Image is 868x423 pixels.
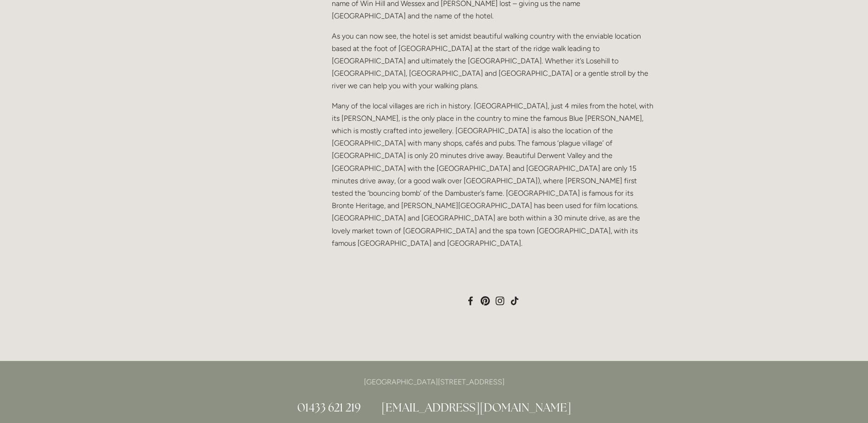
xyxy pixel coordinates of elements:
p: Many of the local villages are rich in history. [GEOGRAPHIC_DATA], just 4 miles from the hotel, w... [332,100,654,249]
a: [EMAIL_ADDRESS][DOMAIN_NAME] [381,400,571,415]
a: Pinterest [481,296,490,305]
p: As you can now see, the hotel is set amidst beautiful walking country with the enviable location ... [332,30,654,92]
a: Instagram [495,296,505,305]
p: [GEOGRAPHIC_DATA][STREET_ADDRESS] [215,376,654,388]
a: TikTok [510,296,519,305]
a: Losehill House Hotel & Spa [466,296,475,305]
a: 01433 621 219 [297,400,361,415]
